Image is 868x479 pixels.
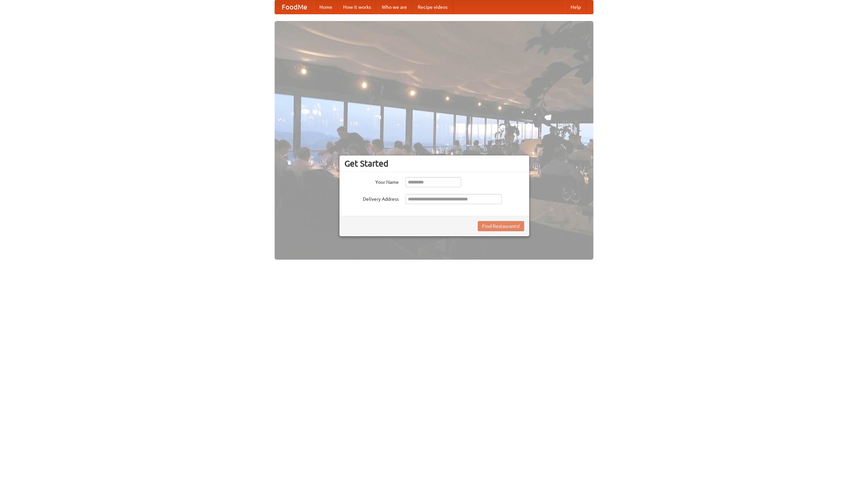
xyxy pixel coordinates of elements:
a: Who we are [376,0,412,14]
button: Find Restaurants! [478,221,524,231]
a: Recipe videos [412,0,453,14]
a: FoodMe [275,0,314,14]
label: Your Name [344,177,399,186]
h3: Get Started [344,158,524,169]
a: How it works [338,0,376,14]
a: Help [565,0,586,14]
a: Home [314,0,338,14]
label: Delivery Address [344,194,399,202]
